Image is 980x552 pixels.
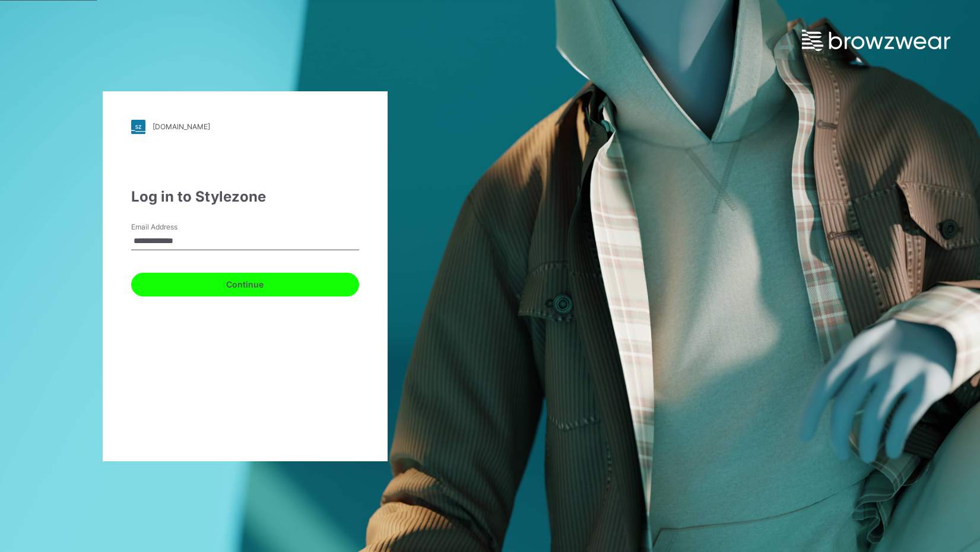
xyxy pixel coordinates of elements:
[802,30,950,51] img: browzwear-logo.e42bd6dac1945053ebaf764b6aa21510.svg
[131,186,359,208] div: Log in to Stylezone
[131,120,359,134] a: [DOMAIN_NAME]
[153,122,210,131] div: [DOMAIN_NAME]
[131,222,214,232] label: Email Address
[131,120,145,134] img: stylezone-logo.562084cfcfab977791bfbf7441f1a819.svg
[131,273,359,296] button: Continue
